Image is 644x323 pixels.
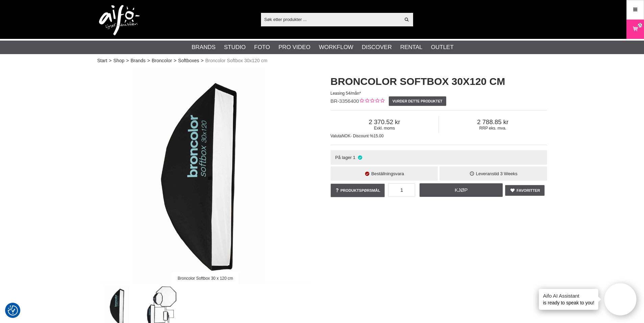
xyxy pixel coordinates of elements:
span: På lager [335,155,352,160]
span: BR-3356400 [331,98,359,104]
a: Favoritter [505,185,545,196]
a: Foto [254,43,270,52]
span: - Discount % [351,134,374,138]
span: 3 Weeks [500,171,517,176]
span: 2 788.85 [439,118,547,126]
span: > [126,57,129,64]
img: Broncolor Softbox 30 x 120 cm [97,68,314,284]
span: > [174,57,176,64]
span: 15.00 [374,134,384,138]
span: RRP eks. mva. [439,126,547,131]
input: Søk etter produkter ... [261,14,401,24]
h1: Broncolor Softbox 30x120 cm [331,74,547,89]
span: NOK [342,134,351,138]
a: Rental [400,43,423,52]
a: Brands [130,57,145,64]
span: Leveranstid [476,171,499,176]
div: is ready to speak to you! [539,289,598,310]
div: Broncolor Softbox 30 x 120 cm [172,272,239,284]
a: Vurder dette produktet [389,96,446,106]
a: Workflow [319,43,353,52]
span: 20 [638,22,642,28]
a: Discover [362,43,392,52]
a: Produktspørsmål [331,184,385,197]
span: Leasing 54/mån* [331,91,361,96]
div: Kundevurdering: 0 [359,98,384,105]
a: Softboxes [178,57,199,64]
span: Broncolor Softbox 30x120 cm [205,57,267,64]
a: Studio [224,43,246,52]
span: Exkl. moms [331,126,439,131]
a: Kjøp [420,183,503,197]
h4: Aifo AI Assistant [543,292,594,299]
span: 1 [353,155,355,160]
span: > [109,57,112,64]
img: Revisit consent button [8,305,18,316]
span: > [201,57,204,64]
span: Beställningsvara [371,171,404,176]
a: Pro Video [279,43,310,52]
img: logo.png [99,5,140,36]
a: Brands [192,43,216,52]
a: 20 [627,21,644,37]
i: På lager [357,155,363,160]
a: Broncolor [152,57,172,64]
span: Valuta [331,134,342,138]
button: Samtykkepreferanser [8,304,18,317]
span: 2 370.52 [331,118,439,126]
a: Start [97,57,108,64]
a: Outlet [431,43,454,52]
span: > [147,57,150,64]
a: Shop [113,57,124,64]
